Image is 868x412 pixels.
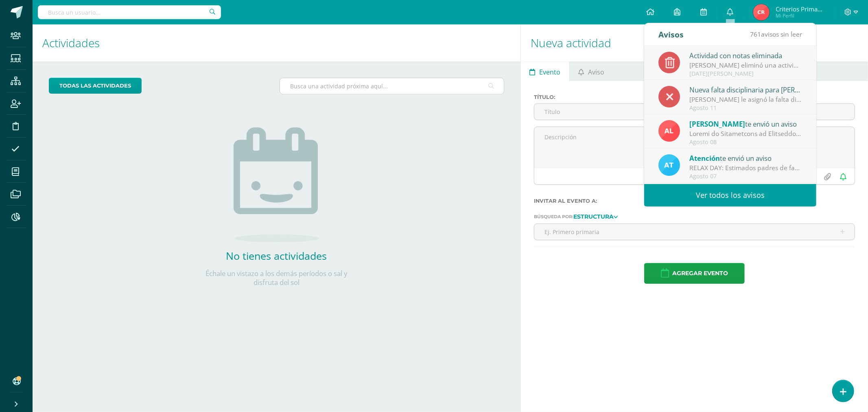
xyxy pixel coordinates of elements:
span: Aviso [588,62,605,82]
h2: No tienes actividades [195,249,358,263]
div: [DATE][PERSON_NAME] [689,70,802,77]
span: 761 [750,30,761,39]
input: Ej. Primero primaria [534,224,855,240]
div: Avisos [658,23,684,46]
a: Estructura [573,214,618,219]
div: Agosto 11 [689,105,802,112]
strong: Estructura [573,213,614,221]
div: Nueva falta disciplinaria para [PERSON_NAME] De [PERSON_NAME] [689,84,802,95]
div: te envió un aviso [689,153,802,163]
label: Título: [534,94,719,100]
a: Aviso [570,61,613,81]
span: [PERSON_NAME] [689,119,745,129]
div: te envió un aviso [689,118,802,129]
img: no_activities.png [234,127,319,242]
label: Invitar al evento a: [534,198,855,204]
span: Criterios Primaria [776,5,824,13]
span: Mi Perfil [776,12,824,19]
input: Título [534,104,718,120]
img: 42b31e381e1bcf599d8a02dbc9c6d5f6.png [753,4,770,20]
span: Agregar evento [672,263,728,283]
input: Busca una actividad próxima aquí... [280,78,503,94]
span: Atención [689,153,720,163]
div: RELAX DAY: Estimados padres de familia, Les compartimos el información importante. Feliz tarde. [689,163,802,173]
div: Semana de Evaluciones de Desempeño : Estimados padres de familia: Les escribimos para recordarles... [689,129,802,138]
div: Agosto 07 [689,173,802,180]
a: todas las Actividades [49,78,142,94]
button: Agregar evento [644,263,745,284]
h1: Nueva actividad [531,24,858,61]
span: Evento [540,62,561,82]
div: Agosto 08 [689,139,802,146]
span: avisos sin leer [750,30,802,39]
span: Búsqueda por: [534,214,573,220]
div: [PERSON_NAME] eliminó una actividad en Matemáticas C Tercero Primaria [689,61,802,70]
a: Ver todos los avisos [644,184,816,206]
h1: Actividades [42,24,511,61]
div: Actividad con notas eliminada [689,50,802,61]
div: [PERSON_NAME] le asignó la falta disciplinaria 'Académicas: Comportarse de forma anómala en prueb... [689,95,802,104]
p: Échale un vistazo a los demás períodos o sal y disfruta del sol [195,269,358,287]
img: 9fc725f787f6a993fc92a288b7a8b70c.png [658,154,680,176]
input: Busca un usuario... [38,5,221,19]
img: 2ffea78c32313793fe3641c097813157.png [658,120,680,142]
a: Evento [521,61,569,81]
